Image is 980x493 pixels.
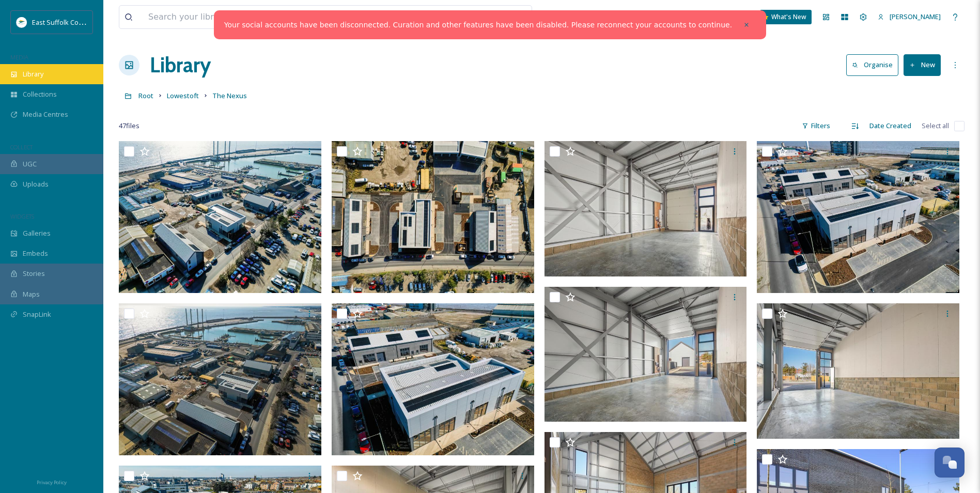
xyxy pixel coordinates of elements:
span: 47 file s [119,121,139,131]
input: Search your library [143,6,429,28]
span: The Nexus [212,91,247,100]
span: Root [138,91,153,100]
img: The Nexus (40).jpg [545,287,747,422]
span: Privacy Policy [37,479,67,486]
a: Privacy Policy [37,475,67,488]
span: Uploads [23,179,49,189]
span: Embeds [23,249,48,258]
img: The Nexus (39).jpg [757,303,959,439]
span: Stories [23,269,45,279]
span: [PERSON_NAME] [890,12,941,21]
img: The Nexus (41).jpg [332,303,534,455]
a: Organise [846,54,904,75]
span: East Suffolk Council [32,17,93,27]
img: The Nexus (43).jpg [757,141,959,293]
span: Galleries [23,228,51,238]
img: The Nexus (44).jpg [545,141,747,276]
span: Collections [23,89,57,99]
a: The Nexus [212,89,247,102]
span: WIDGETS [10,212,34,220]
span: COLLECT [10,143,33,151]
span: Media Centres [23,110,68,119]
span: Maps [23,289,40,299]
a: [PERSON_NAME] [873,7,946,27]
span: Select all [922,121,949,131]
span: Lowestoft [167,91,199,100]
img: The Nexus (46).jpg [119,141,321,293]
img: The Nexus (45).jpg [332,141,534,293]
a: Your social accounts have been disconnected. Curation and other features have been disabled. Plea... [224,20,732,30]
span: MEDIA [10,53,28,61]
span: UGC [23,159,37,169]
button: Open Chat [935,448,965,477]
a: View all files [466,7,526,27]
div: Filters [797,116,835,136]
span: SnapLink [23,310,51,319]
img: ESC%20Logo.png [17,17,27,27]
div: Date Created [864,116,916,136]
img: The Nexus (42).jpg [119,303,321,455]
a: Lowestoft [167,89,199,102]
button: New [904,54,941,75]
button: Organise [846,54,898,75]
a: What's New [760,10,812,24]
a: Root [138,89,153,102]
a: Library [150,50,211,81]
span: Library [23,69,43,79]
